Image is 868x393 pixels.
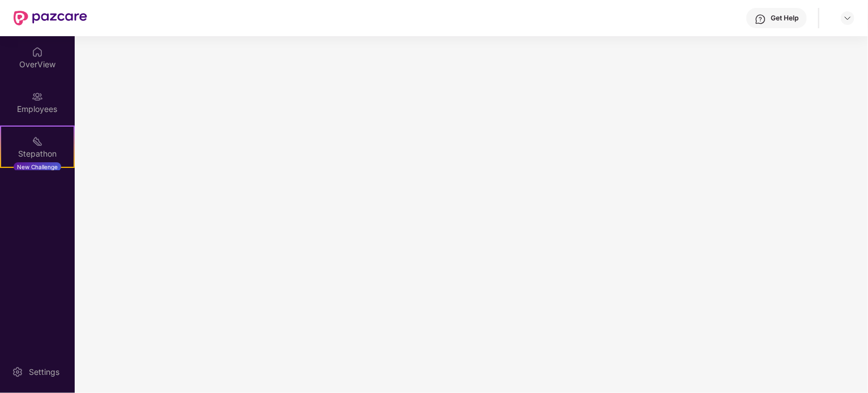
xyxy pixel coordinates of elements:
[843,14,852,23] img: svg+xml;base64,PHN2ZyBpZD0iRHJvcGRvd24tMzJ4MzIiIHhtbG5zPSJodHRwOi8vd3d3LnczLm9yZy8yMDAwL3N2ZyIgd2...
[12,366,23,378] img: svg+xml;base64,PHN2ZyBpZD0iU2V0dGluZy0yMHgyMCIgeG1sbnM9Imh0dHA6Ly93d3cudzMub3JnLzIwMDAvc3ZnIiB3aW...
[25,366,63,378] div: Settings
[755,14,766,25] img: svg+xml;base64,PHN2ZyBpZD0iSGVscC0zMngzMiIgeG1sbnM9Imh0dHA6Ly93d3cudzMub3JnLzIwMDAvc3ZnIiB3aWR0aD...
[32,136,43,147] img: svg+xml;base64,PHN2ZyB4bWxucz0iaHR0cDovL3d3dy53My5vcmcvMjAwMC9zdmciIHdpZHRoPSIyMSIgaGVpZ2h0PSIyMC...
[32,91,43,102] img: svg+xml;base64,PHN2ZyBpZD0iRW1wbG95ZWVzIiB4bWxucz0iaHR0cDovL3d3dy53My5vcmcvMjAwMC9zdmciIHdpZHRoPS...
[1,148,74,159] div: Stepathon
[32,46,43,58] img: svg+xml;base64,PHN2ZyBpZD0iSG9tZSIgeG1sbnM9Imh0dHA6Ly93d3cudzMub3JnLzIwMDAvc3ZnIiB3aWR0aD0iMjAiIG...
[771,14,798,23] div: Get Help
[14,11,87,25] img: New Pazcare Logo
[14,162,61,171] div: New Challenge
